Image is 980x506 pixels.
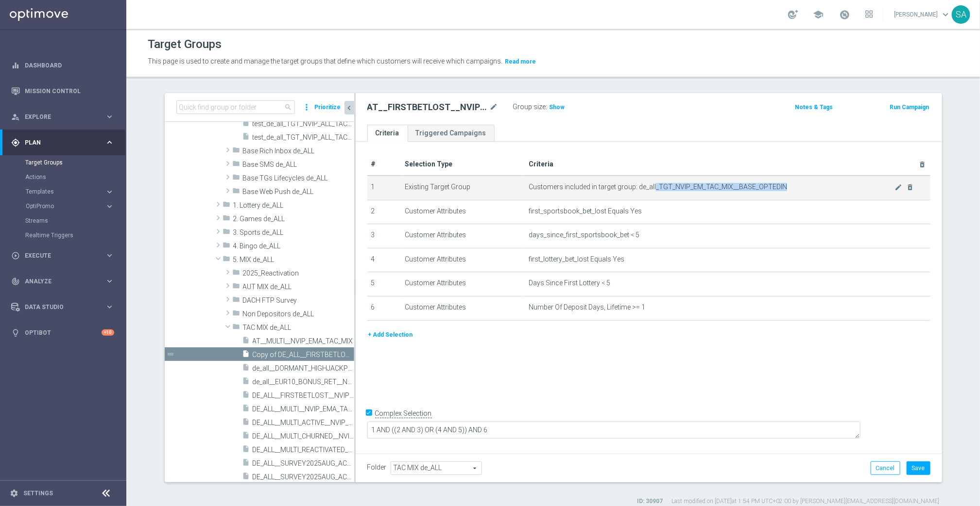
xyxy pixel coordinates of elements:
[11,251,105,260] div: Execute
[102,329,114,336] div: +10
[253,419,354,427] span: DE_ALL__MULTI_ACTIVE__NVIP_EMA_TAC_MIX
[233,282,241,293] i: folder
[25,78,114,104] a: Mission Control
[25,170,125,184] div: Actions
[243,269,354,277] span: 2025_Reactivation
[242,363,250,375] i: insert_drive_file
[148,57,502,65] span: This page is used to create and manage the target groups that define which customers will receive...
[367,153,401,176] th: #
[233,173,241,184] i: folder
[10,489,18,498] i: settings
[11,251,20,260] i: play_circle_outline
[794,102,834,113] button: Notes & Tags
[253,392,354,400] span: DE_ALL__FIRSTBETLOST__NVIP_EMA_AUT_MIX
[529,279,610,287] span: Days Since First Lottery < 5
[242,350,250,361] i: insert_drive_file
[11,138,105,147] div: Plan
[894,183,902,191] i: mode_edit
[401,176,525,200] td: Existing Target Group
[233,187,241,198] i: folder
[11,52,114,78] div: Dashboard
[529,183,894,191] span: Customers included in target group: de_all_TGT_NVIP_EM_TAC_MIX__BASE_OPTEDIN
[223,241,231,252] i: folder
[367,224,401,248] td: 3
[25,278,105,284] span: Analyze
[105,187,114,196] i: keyboard_arrow_right
[25,320,102,345] a: Optibot
[11,277,105,286] div: Analyze
[233,295,241,307] i: folder
[25,52,114,78] a: Dashboard
[25,231,101,239] a: Realtime Triggers
[25,202,115,210] button: OptiPromo keyboard_arrow_right
[25,213,125,228] div: Streams
[367,176,401,200] td: 1
[401,272,525,296] td: Customer Attributes
[105,302,114,311] i: keyboard_arrow_right
[23,490,53,496] a: Settings
[11,62,115,69] button: equalizer Dashboard
[11,277,20,286] i: track_changes
[25,188,115,196] button: Templates keyboard_arrow_right
[253,432,354,441] span: DE_ALL__MULTI_CHURNED__NVIP_EMA_TAC_MIX
[11,277,115,285] button: track_changes Analyze keyboard_arrow_right
[490,101,499,113] i: mode_edit
[11,252,115,260] button: play_circle_outline Execute keyboard_arrow_right
[176,100,295,114] input: Quick find group or folder
[25,304,105,310] span: Data Studio
[105,112,114,121] i: keyboard_arrow_right
[11,303,105,311] div: Data Studio
[11,113,115,121] button: person_search Explore keyboard_arrow_right
[243,161,354,169] span: Base SMS de_ALL
[233,309,241,320] i: folder
[243,310,354,318] span: Non Depositors de_ALL
[233,146,241,157] i: folder
[242,336,250,347] i: insert_drive_file
[401,153,525,176] th: Selection Type
[25,228,125,243] div: Realtime Triggers
[243,283,354,291] span: AUT MIX de_ALL
[233,242,354,250] span: 4. Bingo de_ALL
[11,303,115,311] button: Data Studio keyboard_arrow_right
[242,418,250,429] i: insert_drive_file
[11,87,115,95] button: Mission Control
[889,102,930,113] button: Run Campaign
[345,103,354,113] i: chevron_left
[223,228,231,239] i: folder
[302,100,312,114] i: more_vert
[253,446,354,454] span: DE_ALL__MULTI_REACTIVATED__NVIP_EMA_TAC_MIX
[504,56,537,67] button: Read more
[223,200,231,212] i: folder
[367,272,401,296] td: 5
[253,337,354,345] span: AT__MULTI__NVIP_EMA_TAC_MIX
[11,138,20,147] i: gps_fixed
[367,296,401,320] td: 6
[253,120,354,128] span: test_de_all_TGT_NVIP_ALL_TAC_MIX__NEW_10DAYS_test_LV_Palma
[253,459,354,468] span: DE_ALL__SURVEY2025AUG_ACTIVE__ALL_EMA_TAC_MIX
[233,201,354,210] span: 1. Lottery de_ALL
[408,125,495,142] a: Triggered Campaigns
[25,155,125,170] div: Target Groups
[11,78,114,104] div: Mission Control
[253,364,354,373] span: de_all__DORMANT_HIGHJACKPOT_EJ_NGR__NVIP_EMA_TAC_LT
[25,173,101,181] a: Actions
[233,215,354,223] span: 2. Games de_ALL
[375,409,432,418] label: Complex Selection
[25,217,101,225] a: Streams
[105,138,114,147] i: keyboard_arrow_right
[367,463,387,472] label: Folder
[233,323,241,334] i: folder
[105,251,114,260] i: keyboard_arrow_right
[11,329,115,337] div: lightbulb Optibot +10
[907,461,930,475] button: Save
[529,231,639,239] span: days_since_first_sportsbook_bet < 5
[529,255,624,263] span: first_lottery_bet_lost Equals Yes
[253,405,354,413] span: DE_ALL__MULTI__NVIP_EMA_TAC_MIX
[813,9,824,20] span: school
[11,113,20,121] i: person_search
[242,445,250,456] i: insert_drive_file
[529,207,642,215] span: first_sportsbook_bet_lost Equals Yes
